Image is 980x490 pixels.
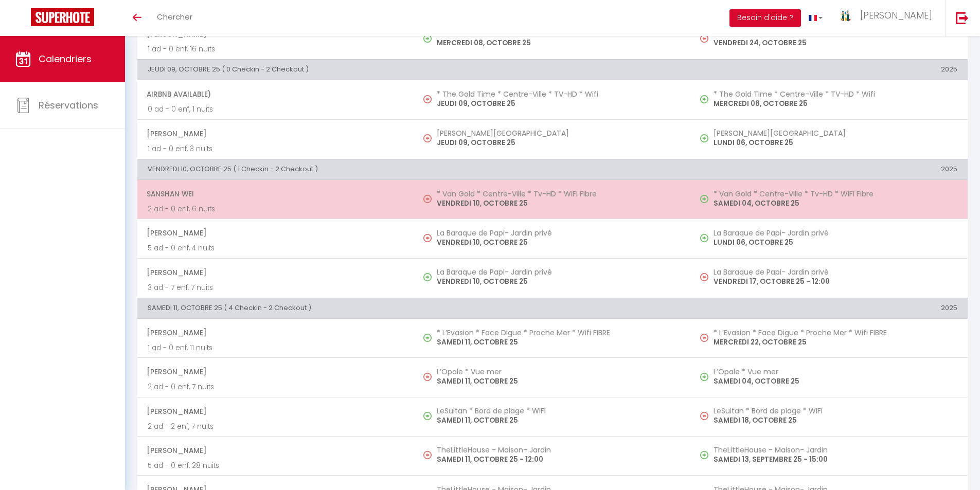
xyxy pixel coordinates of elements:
[147,441,404,460] span: [PERSON_NAME]
[714,276,957,287] p: VENDREDI 17, OCTOBRE 25 - 12:00
[714,376,957,387] p: SAMEDI 04, OCTOBRE 25
[147,323,404,342] span: [PERSON_NAME]
[700,95,708,103] img: NO IMAGE
[137,159,691,179] th: VENDREDI 10, OCTOBRE 25 ( 1 Checkin - 2 Checkout )
[714,237,957,248] p: LUNDI 06, OCTOBRE 25
[137,298,691,318] th: SAMEDI 11, OCTOBRE 25 ( 4 Checkin - 2 Checkout )
[423,195,432,203] img: NO IMAGE
[714,407,957,415] h5: LeSultan * Bord de plage * WIFI
[700,195,708,203] img: NO IMAGE
[147,263,404,282] span: [PERSON_NAME]
[31,8,94,26] img: Super Booking
[148,342,404,353] p: 1 ad - 0 enf, 11 nuits
[437,376,681,387] p: SAMEDI 11, OCTOBRE 25
[437,229,681,237] h5: La Baraque de Papi- Jardin privé
[838,9,853,22] img: ...
[39,52,92,65] span: Calendriers
[700,34,708,43] img: NO IMAGE
[691,59,968,80] th: 2025
[437,446,681,454] h5: TheLittleHouse - Maison- Jardin
[423,234,432,242] img: NO IMAGE
[148,382,404,392] p: 2 ad - 0 enf, 7 nuits
[148,104,404,115] p: 0 ad - 0 enf, 1 nuits
[147,402,404,421] span: [PERSON_NAME]
[700,273,708,281] img: NO IMAGE
[700,412,708,420] img: NO IMAGE
[714,90,957,98] h5: * The Gold Time * Centre-Ville * TV-HD * Wifi
[729,9,801,27] button: Besoin d'aide ?
[714,129,957,137] h5: [PERSON_NAME][GEOGRAPHIC_DATA]
[714,229,957,237] h5: La Baraque de Papi- Jardin privé
[700,234,708,242] img: NO IMAGE
[137,59,691,80] th: JEUDI 09, OCTOBRE 25 ( 0 Checkin - 2 Checkout )
[157,11,192,22] span: Chercher
[714,368,957,376] h5: L’Opale * Vue mer
[148,460,404,471] p: 5 ad - 0 enf, 28 nuits
[714,38,957,48] p: VENDREDI 24, OCTOBRE 25
[437,368,681,376] h5: L’Opale * Vue mer
[423,95,432,103] img: NO IMAGE
[148,282,404,293] p: 3 ad - 7 enf, 7 nuits
[956,11,969,24] img: logout
[714,337,957,348] p: MERCREDI 22, OCTOBRE 25
[437,137,681,148] p: JEUDI 09, OCTOBRE 25
[423,373,432,381] img: NO IMAGE
[148,44,404,55] p: 1 ad - 0 enf, 16 nuits
[691,298,968,318] th: 2025
[700,373,708,381] img: NO IMAGE
[700,134,708,142] img: NO IMAGE
[691,159,968,179] th: 2025
[147,84,404,104] span: Airbnb available)
[39,99,98,112] span: Réservations
[148,204,404,214] p: 2 ad - 0 enf, 6 nuits
[714,415,957,426] p: SAMEDI 18, OCTOBRE 25
[437,38,681,48] p: MERCREDI 08, OCTOBRE 25
[437,90,681,98] h5: * The Gold Time * Centre-Ville * TV-HD * Wifi
[860,9,932,22] span: [PERSON_NAME]
[437,98,681,109] p: JEUDI 09, OCTOBRE 25
[437,415,681,426] p: SAMEDI 11, OCTOBRE 25
[147,223,404,243] span: [PERSON_NAME]
[714,454,957,465] p: SAMEDI 13, SEPTEMBRE 25 - 15:00
[148,421,404,432] p: 2 ad - 2 enf, 7 nuits
[714,137,957,148] p: LUNDI 06, OCTOBRE 25
[714,268,957,276] h5: La Baraque de Papi- Jardin privé
[437,190,681,198] h5: * Van Gold * Centre-Ville * Tv-HD * WIFI Fibre
[423,451,432,459] img: NO IMAGE
[437,454,681,465] p: SAMEDI 11, OCTOBRE 25 - 12:00
[148,243,404,253] p: 5 ad - 0 enf, 4 nuits
[714,446,957,454] h5: TheLittleHouse - Maison- Jardin
[147,362,404,382] span: [PERSON_NAME]
[714,198,957,209] p: SAMEDI 04, OCTOBRE 25
[714,329,957,337] h5: * L’Evasion * Face Digue * Proche Mer * Wifi FIBRE
[147,184,404,204] span: SanShan Wei
[437,407,681,415] h5: LeSultan * Bord de plage * WIFI
[148,143,404,154] p: 1 ad - 0 enf, 3 nuits
[437,268,681,276] h5: La Baraque de Papi- Jardin privé
[700,451,708,459] img: NO IMAGE
[437,129,681,137] h5: [PERSON_NAME][GEOGRAPHIC_DATA]
[437,337,681,348] p: SAMEDI 11, OCTOBRE 25
[437,276,681,287] p: VENDREDI 10, OCTOBRE 25
[437,198,681,209] p: VENDREDI 10, OCTOBRE 25
[714,98,957,109] p: MERCREDI 08, OCTOBRE 25
[714,190,957,198] h5: * Van Gold * Centre-Ville * Tv-HD * WIFI Fibre
[700,334,708,342] img: NO IMAGE
[423,134,432,142] img: NO IMAGE
[437,329,681,337] h5: * L’Evasion * Face Digue * Proche Mer * Wifi FIBRE
[437,237,681,248] p: VENDREDI 10, OCTOBRE 25
[147,124,404,143] span: [PERSON_NAME]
